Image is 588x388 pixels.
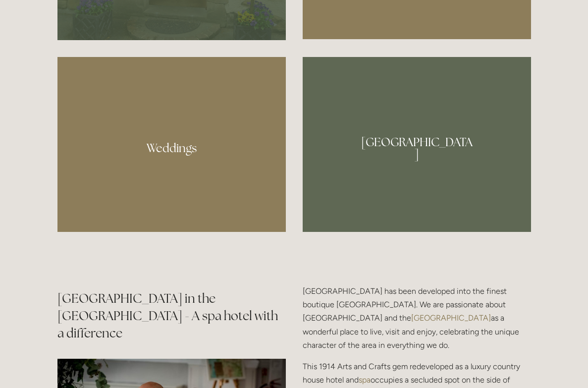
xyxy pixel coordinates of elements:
a: Peak District path, Losehill hotel [303,57,531,232]
a: [GEOGRAPHIC_DATA] [411,313,491,323]
p: [GEOGRAPHIC_DATA] has been developed into the finest boutique [GEOGRAPHIC_DATA]. We are passionat... [303,284,531,352]
h2: [GEOGRAPHIC_DATA] in the [GEOGRAPHIC_DATA] - A spa hotel with a difference [57,290,286,342]
a: spa [359,375,371,385]
a: Bouquet of flowers at Losehill Hotel [57,57,286,232]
